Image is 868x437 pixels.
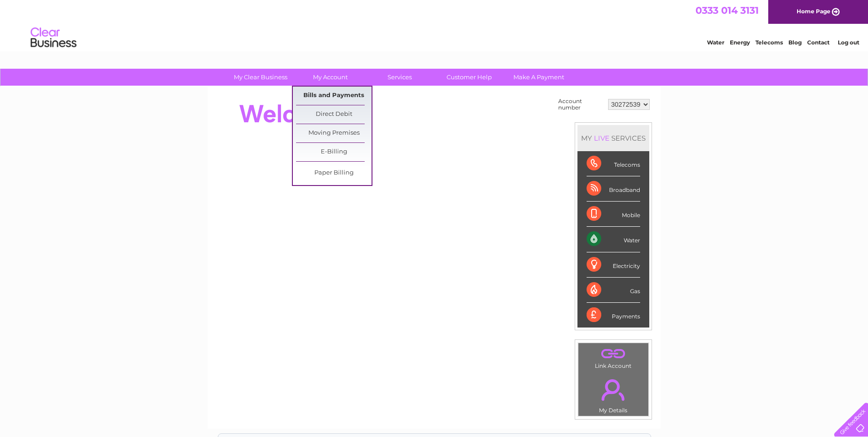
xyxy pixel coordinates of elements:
[296,124,372,142] a: Moving Premises
[296,105,372,124] a: Direct Debit
[296,143,372,161] a: E-Billing
[30,24,77,52] img: logo.png
[587,252,640,278] div: Electricity
[223,69,298,86] a: My Clear Business
[581,374,646,406] a: .
[292,69,368,86] a: My Account
[501,69,577,86] a: Make A Payment
[695,5,759,16] a: 0333 014 3131
[587,176,640,202] div: Broadband
[587,151,640,176] div: Telecoms
[577,125,649,151] div: MY SERVICES
[587,303,640,328] div: Payments
[578,371,649,416] td: My Details
[838,39,859,46] a: Log out
[296,87,372,105] a: Bills and Payments
[587,227,640,252] div: Water
[431,69,507,86] a: Customer Help
[296,164,372,182] a: Paper Billing
[755,39,783,46] a: Telecoms
[218,5,651,44] div: Clear Business is a trading name of Verastar Limited (registered in [GEOGRAPHIC_DATA] No. 3667643...
[730,39,750,46] a: Energy
[578,343,649,371] td: Link Account
[362,69,437,86] a: Services
[581,345,646,361] a: .
[556,96,606,113] td: Account number
[807,39,830,46] a: Contact
[707,39,724,46] a: Water
[587,278,640,303] div: Gas
[592,134,611,142] div: LIVE
[587,202,640,227] div: Mobile
[788,39,802,46] a: Blog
